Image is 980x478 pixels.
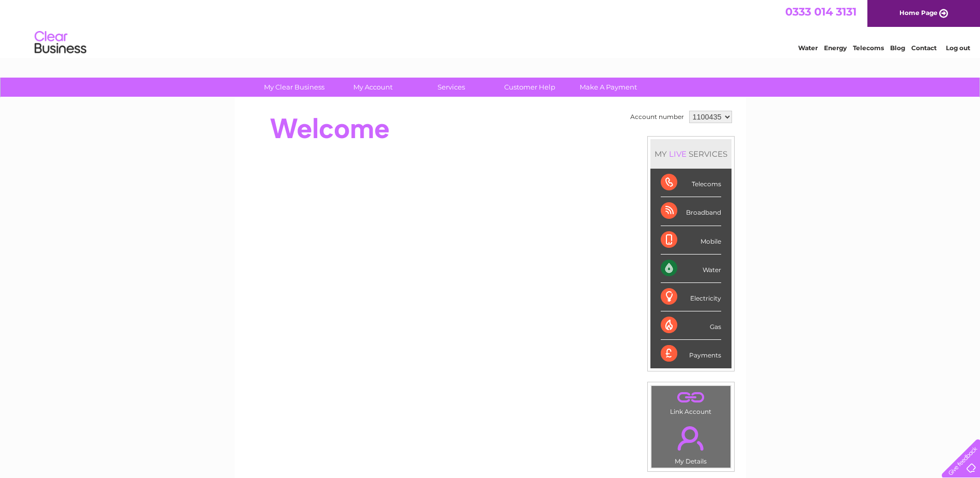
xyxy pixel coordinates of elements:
[330,78,415,97] a: My Account
[785,5,857,18] a: 0333 014 3131
[946,44,970,52] a: Log out
[667,149,689,159] div: LIVE
[628,108,687,126] td: Account number
[654,420,728,456] a: .
[651,417,731,468] td: My Details
[661,311,721,340] div: Gas
[409,78,494,97] a: Services
[911,44,937,52] a: Contact
[252,78,337,97] a: My Clear Business
[853,44,884,52] a: Telecoms
[650,139,732,169] div: MY SERVICES
[654,389,728,407] a: .
[661,283,721,311] div: Electricity
[661,226,721,255] div: Mobile
[798,44,818,52] a: Water
[824,44,847,52] a: Energy
[661,340,721,368] div: Payments
[246,6,735,50] div: Clear Business is a trading name of Verastar Limited (registered in [GEOGRAPHIC_DATA] No. 3667643...
[34,27,87,58] img: logo.png
[661,169,721,197] div: Telecoms
[487,78,572,97] a: Customer Help
[661,255,721,283] div: Water
[651,385,731,418] td: Link Account
[661,197,721,226] div: Broadband
[566,78,651,97] a: Make A Payment
[890,44,905,52] a: Blog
